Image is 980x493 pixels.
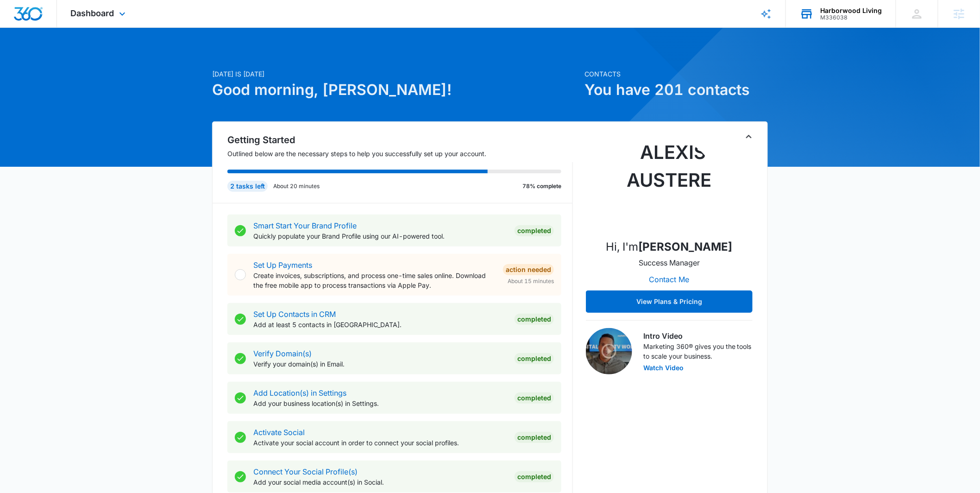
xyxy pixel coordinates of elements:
a: Connect Your Social Profile(s) [253,467,358,476]
h2: Getting Started [227,133,573,147]
p: Quickly populate your Brand Profile using our AI-powered tool. [253,231,507,241]
img: logo_orange.svg [15,15,22,22]
button: Watch Video [643,365,684,371]
button: Toggle Collapse [743,131,754,142]
h3: Intro Video [643,330,753,341]
p: Success Manager [639,257,700,268]
button: Contact Me [640,268,699,291]
span: About 15 minutes [508,277,554,285]
p: Marketing 360® gives you the tools to scale your business. [643,341,753,361]
span: Dashboard [71,8,114,18]
div: Completed [515,392,554,404]
div: Completed [515,471,554,482]
p: Add at least 5 contacts in [GEOGRAPHIC_DATA]. [253,320,507,329]
div: Action Needed [503,264,554,275]
div: Keywords by Traffic [102,55,156,61]
a: Smart Start Your Brand Profile [253,221,357,230]
div: Completed [515,432,554,443]
p: Hi, I'm [606,239,733,255]
button: View Plans & Pricing [586,291,753,313]
p: Add your social media account(s) in Social. [253,477,507,487]
a: Add Location(s) in Settings [253,388,346,398]
p: [DATE] is [DATE] [212,69,579,79]
div: account id [821,14,882,21]
a: Activate Social [253,428,305,437]
p: Add your business location(s) in Settings. [253,398,507,408]
p: About 20 minutes [273,182,320,190]
div: 2 tasks left [227,181,268,192]
div: Domain: [DOMAIN_NAME] [24,24,102,32]
p: Outlined below are the necessary steps to help you successfully set up your account. [227,149,573,158]
div: Completed [515,225,554,236]
p: Verify your domain(s) in Email. [253,359,507,369]
div: Domain Overview [35,55,83,61]
strong: [PERSON_NAME] [639,240,733,253]
img: Intro Video [586,328,632,374]
div: Completed [515,314,554,325]
a: Verify Domain(s) [253,349,312,358]
p: Activate your social account in order to connect your social profiles. [253,438,507,448]
p: 78% complete [522,182,561,190]
h1: You have 201 contacts [584,79,768,101]
a: Set Up Payments [253,260,312,270]
img: tab_keywords_by_traffic_grey.svg [92,54,100,61]
div: account name [821,7,882,14]
img: website_grey.svg [15,24,22,32]
div: v 4.0.25 [26,15,45,22]
div: Completed [515,353,554,364]
img: tab_domain_overview_orange.svg [25,54,32,61]
img: Alexis Austere [623,139,716,231]
p: Create invoices, subscriptions, and process one-time sales online. Download the free mobile app t... [253,271,496,290]
h1: Good morning, [PERSON_NAME]! [212,79,579,101]
p: Contacts [584,69,768,79]
a: Set Up Contacts in CRM [253,310,336,319]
